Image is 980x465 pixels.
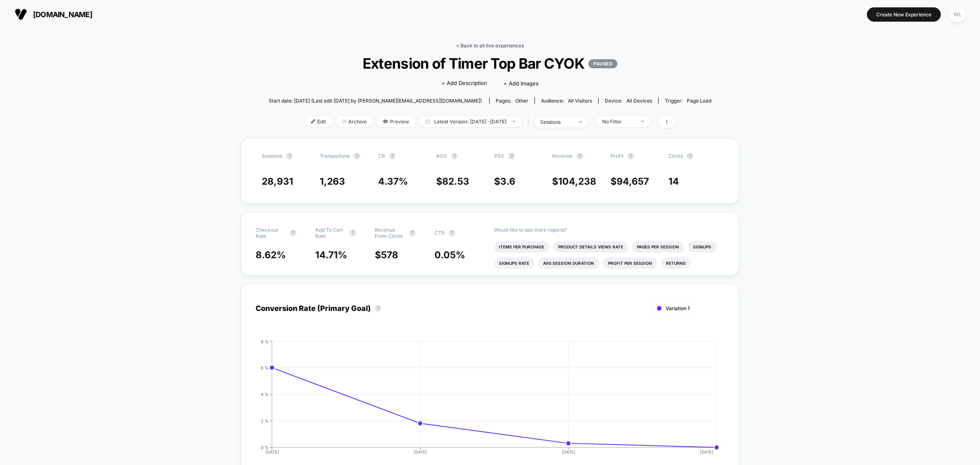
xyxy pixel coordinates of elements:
li: Signups [688,241,716,253]
span: Revenue From Clicks [375,227,405,239]
button: [DOMAIN_NAME] [12,8,95,21]
img: end [641,121,644,122]
span: Clicks [668,153,683,159]
button: ? [375,305,381,312]
span: 578 [381,249,398,261]
div: sessions [540,119,573,125]
span: 28,931 [262,176,293,187]
button: ? [577,153,583,159]
span: CTR [434,230,445,236]
span: Variation 1 [666,305,690,311]
button: ? [451,153,458,159]
span: Checkout Rate [256,227,286,239]
span: Edit [305,116,332,127]
div: WL [949,7,965,22]
div: Pages: [496,98,528,104]
span: $ [552,176,596,187]
img: end [579,121,582,123]
span: Revenue [552,153,572,159]
tspan: 2 % [261,418,269,423]
div: Trigger: [665,98,711,104]
span: [DOMAIN_NAME] [33,10,92,19]
button: Create New Experience [867,7,941,22]
span: 4.37 % [378,176,408,187]
li: Returns [661,257,691,269]
tspan: 6 % [261,365,269,370]
tspan: 8 % [261,339,269,344]
span: Sessions [262,153,282,159]
span: All Visitors [568,98,592,104]
span: | [526,116,534,128]
button: ? [449,230,455,236]
p: Would like to see more reports? [494,227,724,233]
span: 14 [668,176,679,187]
span: AOV [436,153,447,159]
span: $ [375,249,398,261]
tspan: [DATE] [561,449,575,454]
span: 94,657 [617,176,649,187]
span: Preview [377,116,415,127]
tspan: [DATE] [700,449,713,454]
button: ? [628,153,634,159]
span: 82.53 [442,176,469,187]
span: Archive [336,116,373,127]
button: ? [409,230,416,236]
button: ? [286,153,293,159]
button: ? [350,230,356,236]
span: 8.62 % [256,249,286,261]
span: PSV [494,153,504,159]
button: ? [354,153,360,159]
span: + Add Description [441,79,487,87]
img: calendar [425,119,430,123]
tspan: 0 % [261,445,269,449]
span: 3.6 [500,176,515,187]
img: end [342,119,346,123]
span: 0.05 % [434,249,465,261]
li: Avg Session Duration [538,257,599,269]
li: Pages Per Session [632,241,684,253]
button: ? [687,153,693,159]
span: Extension of Timer Top Bar CYOK [291,55,689,72]
div: No Filter [602,118,635,125]
span: $ [494,176,515,187]
span: CR [378,153,385,159]
img: end [512,121,515,122]
tspan: [DATE] [265,449,278,454]
tspan: 4 % [261,391,269,396]
div: CONVERSION_RATE [247,339,716,462]
li: Signups Rate [494,257,534,269]
li: Profit Per Session [603,257,657,269]
span: Device: [598,98,658,104]
span: $ [436,176,469,187]
li: Product Details Views Rate [553,241,628,253]
div: Audience: [541,98,592,104]
span: 104,238 [558,176,596,187]
img: edit [311,119,315,123]
span: $ [610,176,649,187]
button: ? [290,230,296,236]
span: + Add Images [503,80,539,87]
img: Visually logo [15,8,27,20]
span: Start date: [DATE] (Last edit [DATE] by [PERSON_NAME][EMAIL_ADDRESS][DOMAIN_NAME]) [269,98,482,104]
span: 1,263 [320,176,345,187]
a: < Back to all live experiences [456,42,524,49]
button: WL [947,6,968,23]
span: Page Load [687,98,711,104]
span: all devices [626,98,652,104]
span: other [515,98,528,104]
button: ? [508,153,515,159]
span: Add To Cart Rate [315,227,345,239]
li: Items Per Purchase [494,241,549,253]
span: Transactions [320,153,350,159]
button: ? [389,153,396,159]
span: Latest Version: [DATE] - [DATE] [419,116,521,127]
tspan: [DATE] [413,449,427,454]
p: PAUSED [588,59,617,68]
span: 14.71 % [315,249,347,261]
span: Profit [610,153,624,159]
